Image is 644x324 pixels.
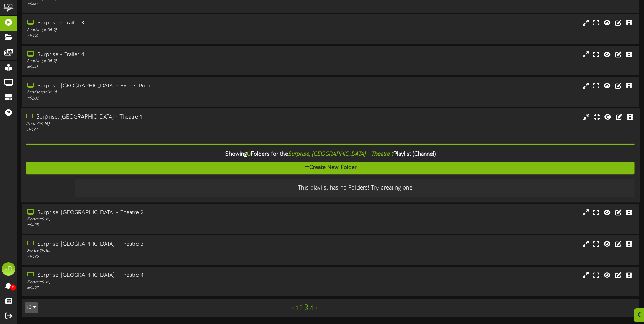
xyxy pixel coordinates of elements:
[310,305,313,312] a: 4
[27,254,274,260] div: # 9496
[315,305,317,312] a: >
[304,304,308,312] a: 3
[27,217,274,222] div: Portrait ( 9:16 )
[27,58,274,64] div: Landscape ( 16:9 )
[296,305,298,312] a: 1
[80,184,632,192] div: This playlist has no Folders! Try creating one!
[26,127,274,132] div: # 9494
[27,272,274,280] div: Surprise, [GEOGRAPHIC_DATA] - Theatre 4
[27,27,274,33] div: Landscape ( 16:9 )
[27,222,274,228] div: # 9495
[27,64,274,70] div: # 9447
[26,113,274,121] div: Surprise, [GEOGRAPHIC_DATA] - Theatre 1
[27,2,274,7] div: # 9445
[27,285,274,291] div: # 9497
[27,280,274,285] div: Portrait ( 9:16 )
[27,51,274,59] div: Surprise - Trailer 4
[27,96,274,102] div: # 9502
[26,162,634,174] button: Create New Folder
[10,284,16,291] span: 0
[299,305,303,312] a: 2
[21,147,640,162] div: Showing Folders for the Playlist (Channel)
[27,33,274,39] div: # 9446
[27,248,274,254] div: Portrait ( 9:16 )
[26,121,274,127] div: Portrait ( 9:16 )
[27,19,274,27] div: Surprise - Trailer 3
[27,82,274,90] div: Surprise, [GEOGRAPHIC_DATA] - Events Room
[25,302,38,313] button: 10
[2,262,15,276] div: JD
[27,90,274,95] div: Landscape ( 16:9 )
[247,151,251,157] span: 0
[288,151,393,157] i: Surprise, [GEOGRAPHIC_DATA] - Theatre 1
[292,305,294,312] a: <
[27,240,274,248] div: Surprise, [GEOGRAPHIC_DATA] - Theatre 3
[27,209,274,217] div: Surprise, [GEOGRAPHIC_DATA] - Theatre 2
